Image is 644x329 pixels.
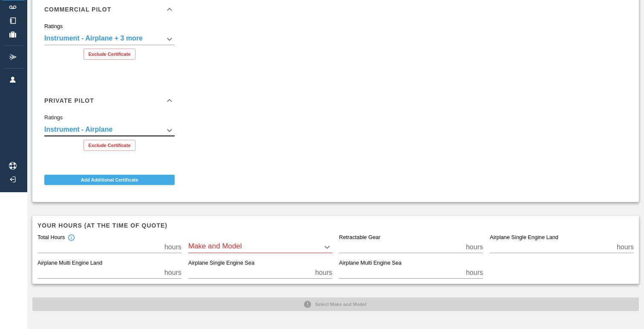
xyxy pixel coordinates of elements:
button: Add Additional Certificate [44,175,175,185]
p: hours [466,268,483,278]
div: Private Pilot [37,87,181,114]
div: Commercial Pilot [37,23,181,66]
label: Airplane Multi Engine Sea [339,260,402,267]
label: Airplane Single Engine Sea [188,260,254,267]
p: hours [164,268,181,278]
h6: Private Pilot [44,98,94,104]
h6: Commercial Pilot [44,6,111,12]
h6: Your hours (at the time of quote) [37,221,634,230]
label: Ratings [44,114,63,121]
svg: Total hours in fixed-wing aircraft [67,234,75,242]
div: Instrument - Airplane + 3 more [44,124,175,136]
p: hours [164,242,181,252]
p: hours [466,242,483,252]
p: hours [315,268,332,278]
button: Exclude Certificate [83,140,135,151]
div: Instrument - Airplane + 3 more [44,33,175,45]
label: Airplane Multi Engine Land [37,260,102,267]
label: Retractable Gear [339,234,380,242]
p: hours [617,242,634,252]
div: Total Hours [37,234,75,242]
label: Ratings [44,23,63,30]
label: Airplane Single Engine Land [490,234,558,242]
button: Exclude Certificate [83,49,135,60]
div: Private Pilot [37,114,181,158]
